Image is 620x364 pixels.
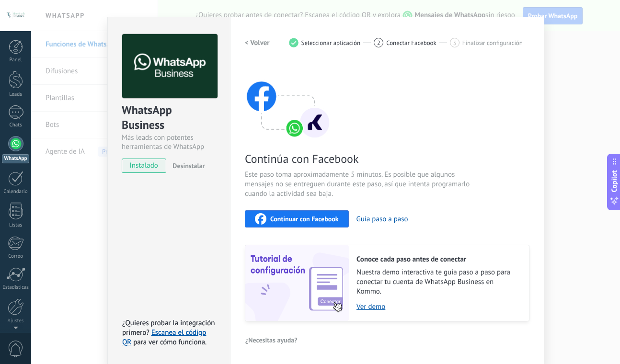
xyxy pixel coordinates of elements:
[245,38,270,47] h2: < Volver
[122,159,166,173] span: instalado
[245,34,270,51] button: < Volver
[133,338,207,347] span: para ver cómo funciona.
[122,133,216,151] div: Más leads con potentes herramientas de WhatsApp
[172,161,205,170] span: Desinstalar
[356,302,519,311] a: Ver demo
[462,39,523,46] span: Finalizar configuración
[2,318,30,324] div: Ajustes
[122,318,215,337] span: ¿Quieres probar la integración primero?
[245,170,473,199] span: Este paso toma aproximadamente 5 minutos. Es posible que algunos mensajes no se entreguen durante...
[356,268,519,296] span: Nuestra demo interactiva te guía paso a paso para conectar tu cuenta de WhatsApp Business en Kommo.
[122,34,218,99] img: logo_main.png
[245,63,331,139] img: connect with facebook
[356,255,519,264] h2: Conoce cada paso antes de conectar
[386,39,436,46] span: Conectar Facebook
[245,337,298,343] span: ¿Necesitas ayuda?
[301,39,361,46] span: Seleccionar aplicación
[2,284,30,291] div: Estadísticas
[245,210,349,227] button: Continuar con Facebook
[122,102,216,133] div: WhatsApp Business
[356,215,408,224] button: Guía paso a paso
[2,189,30,195] div: Calendario
[245,333,298,347] button: ¿Necesitas ayuda?
[122,328,206,347] a: Escanea el código QR
[453,39,456,47] span: 3
[609,171,619,193] span: Copilot
[169,159,205,173] button: Desinstalar
[2,91,30,98] div: Leads
[2,253,30,260] div: Correo
[2,57,30,63] div: Panel
[270,216,339,222] span: Continuar con Facebook
[2,222,30,228] div: Listas
[377,39,380,47] span: 2
[245,151,473,166] span: Continúa con Facebook
[2,154,29,163] div: WhatsApp
[2,122,30,128] div: Chats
